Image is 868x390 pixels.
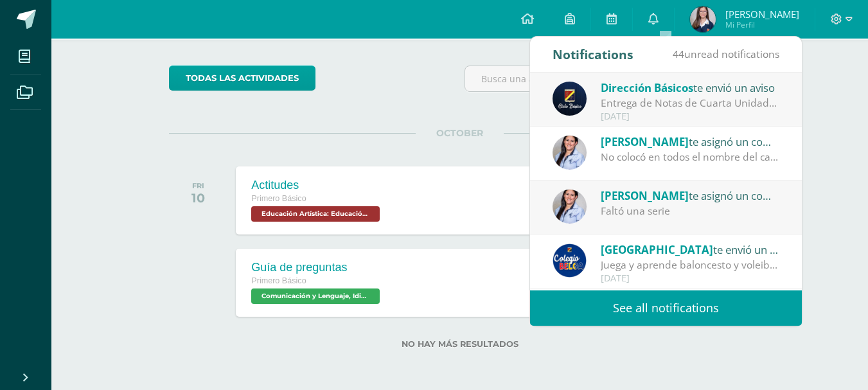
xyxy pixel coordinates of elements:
div: No colocó en todos el nombre del cambio. [601,150,779,164]
div: [DATE] [601,111,779,122]
a: See all notifications [530,290,802,326]
div: Faltó una serie [601,204,779,218]
div: Guía de preguntas [251,261,383,274]
div: 10 [191,190,205,206]
img: 0646c603305e492e036751be5baa2b77.png [690,6,716,32]
div: Entrega de Notas de Cuarta Unidad: Estimados padres y madres de familia: Reciban un cordial salud... [601,96,779,111]
img: aa878318b5e0e33103c298c3b86d4ee8.png [553,190,587,224]
span: Primero Básico [251,194,306,203]
span: [PERSON_NAME] [601,134,689,149]
div: Juega y aprende baloncesto y voleibol: ¡Participa en nuestro Curso de Vacaciones! Costo: Q300.00 ... [601,258,779,272]
input: Busca una actividad próxima aquí... [465,66,750,91]
span: Educación Artística: Educación Musical 'A' [251,206,380,222]
span: OCTOBER [416,127,504,139]
div: te envió un aviso [601,79,779,96]
span: Mi Perfil [725,19,799,30]
span: 44 [673,47,684,61]
img: 0125c0eac4c50c44750533c4a7747585.png [553,82,587,116]
span: [GEOGRAPHIC_DATA] [601,242,713,257]
div: te asignó un comentario en 'Experimentos cambios de estado de la materia' para 'Ciencias Naturales' [601,133,779,150]
div: Notifications [553,37,633,72]
span: Primero Básico [251,276,306,285]
span: Dirección Básicos [601,80,693,95]
span: [PERSON_NAME] [601,188,689,203]
div: [DATE] [601,273,779,284]
span: [PERSON_NAME] [725,8,799,21]
img: 919ad801bb7643f6f997765cf4083301.png [553,244,587,278]
div: Actitudes [251,179,383,192]
span: unread notifications [673,47,779,61]
div: FRI [191,181,205,190]
div: te asignó un comentario en 'Páginas del libro Propiedades y cambios de estado de la materia' para... [601,187,779,204]
div: te envió un aviso [601,241,779,258]
a: todas las Actividades [169,66,315,91]
label: No hay más resultados [169,339,750,349]
img: aa878318b5e0e33103c298c3b86d4ee8.png [553,136,587,170]
span: Comunicación y Lenguaje, Idioma Español 'A' [251,288,380,304]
